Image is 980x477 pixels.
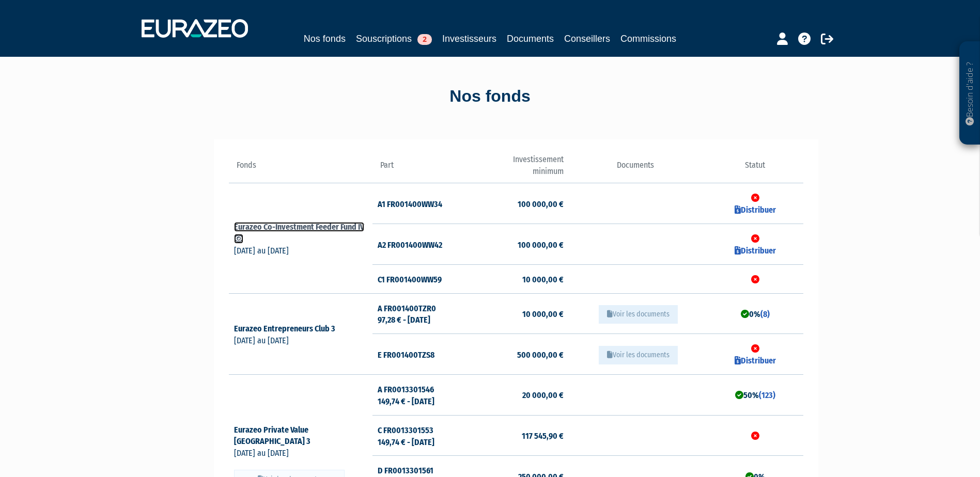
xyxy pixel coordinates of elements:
a: Distribuer [735,246,776,256]
a: Investisseurs [442,31,496,46]
div: Nos fonds [196,85,785,108]
a: Eurazeo Entrepreneurs Club 3 [234,324,345,333]
a: Commissions [620,31,676,46]
td: 50% [707,374,803,415]
td: A FR001400TZR0 97,28 € - [DATE] [372,293,468,334]
th: Documents [564,154,707,183]
a: Nos fonds [304,31,346,46]
td: C FR0013301553 149,74 € - [DATE] [372,415,468,456]
p: Besoin d'aide ? [964,47,976,140]
img: 1732889491-logotype_eurazeo_blanc_rvb.png [142,19,248,38]
td: A1 FR001400WW34 [372,183,468,224]
span: [DATE] au [DATE] [234,448,289,458]
a: Eurazeo Private Value [GEOGRAPHIC_DATA] 3 [234,425,320,447]
td: 117 545,90 € [468,415,564,456]
td: C1 FR001400WW59 [372,264,468,293]
td: 500 000,00 € [468,334,564,375]
td: 10 000,00 € [468,264,564,293]
a: Distribuer [735,356,776,365]
td: A FR0013301546 149,74 € - [DATE] [372,374,468,415]
a: Conseillers [564,31,610,46]
span: [DATE] au [DATE] [234,336,289,345]
td: 100 000,00 € [468,183,564,224]
th: Fonds [229,154,372,183]
th: Investissement minimum [468,154,564,183]
td: 10 000,00 € [468,293,564,334]
td: A2 FR001400WW42 [372,224,468,265]
td: 100 000,00 € [468,224,564,265]
th: Statut [707,154,803,183]
td: 20 000,00 € [468,374,564,415]
button: Voir les documents [599,346,678,364]
th: Part [372,154,468,183]
a: Eurazeo Co-Investment Feeder Fund IV [234,222,364,244]
td: E FR001400TZS8 [372,334,468,375]
span: [DATE] au [DATE] [234,246,289,256]
a: (8) [760,309,770,319]
a: Souscriptions2 [356,31,432,46]
a: Distribuer [735,205,776,215]
a: (123) [759,390,775,400]
td: 0% [707,293,803,334]
span: 2 [417,34,432,45]
a: Documents [507,31,554,46]
button: Voir les documents [599,305,678,324]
